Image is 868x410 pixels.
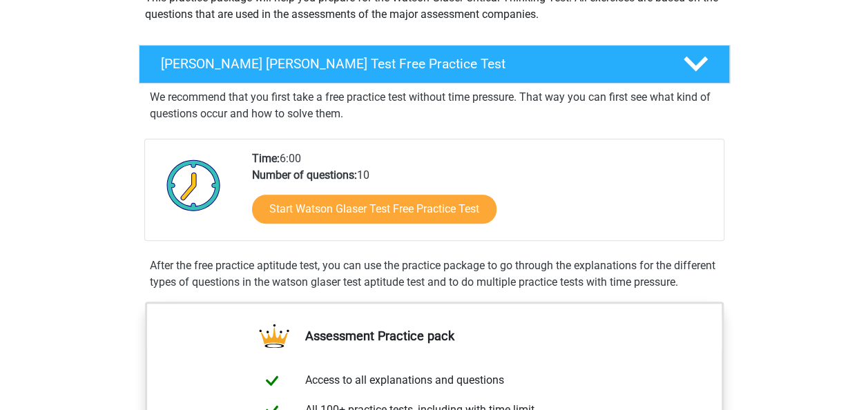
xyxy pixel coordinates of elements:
[252,195,496,224] a: Start Watson Glaser Test Free Practice Test
[242,150,723,240] div: 6:00 10
[144,257,724,291] div: After the free practice aptitude test, you can use the practice package to go through the explana...
[133,45,735,84] a: [PERSON_NAME] [PERSON_NAME] Test Free Practice Test
[150,89,719,122] p: We recommend that you first take a free practice test without time pressure. That way you can fir...
[159,150,229,219] img: Clock
[252,168,357,182] b: Number of questions:
[252,152,280,165] b: Time:
[161,56,661,72] h4: [PERSON_NAME] [PERSON_NAME] Test Free Practice Test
